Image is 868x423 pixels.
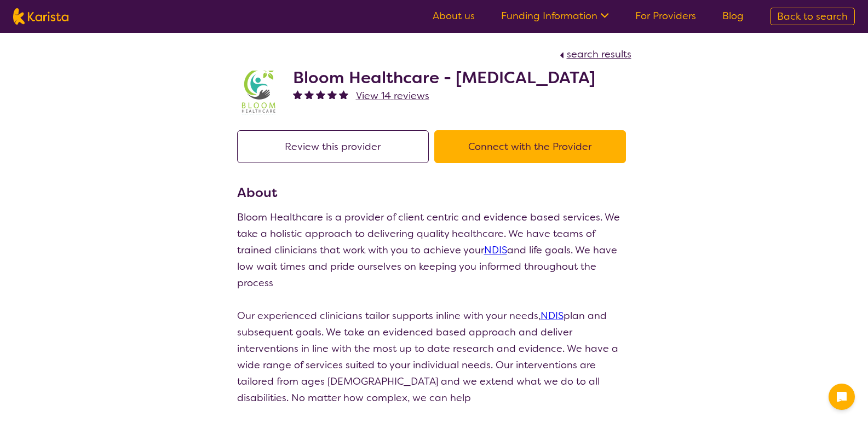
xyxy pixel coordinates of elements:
[327,90,337,99] img: fullstar
[237,71,281,114] img: kyxjko9qh2ft7c3q1pd9.jpg
[237,130,429,163] button: Review this provider
[316,90,325,99] img: fullstar
[13,8,68,25] img: Karista logo
[722,9,744,22] a: Blog
[237,209,631,291] p: Bloom Healthcare is a provider of client centric and evidence based services. We take a holistic ...
[501,9,609,22] a: Funding Information
[434,130,626,163] button: Connect with the Provider
[433,9,475,22] a: About us
[237,183,631,202] h3: About
[770,8,855,25] a: Back to search
[567,48,631,61] span: search results
[434,140,631,153] a: Connect with the Provider
[777,10,848,23] span: Back to search
[237,308,631,406] p: Our experienced clinicians tailor supports inline with your needs, plan and subsequent goals. We ...
[304,90,314,99] img: fullstar
[237,140,434,153] a: Review this provider
[484,244,507,257] a: NDIS
[293,90,302,99] img: fullstar
[293,68,595,88] h2: Bloom Healthcare - [MEDICAL_DATA]
[339,90,348,99] img: fullstar
[635,9,696,22] a: For Providers
[356,88,429,104] a: View 14 reviews
[541,309,564,322] a: NDIS
[356,89,429,102] span: View 14 reviews
[557,48,631,61] a: search results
